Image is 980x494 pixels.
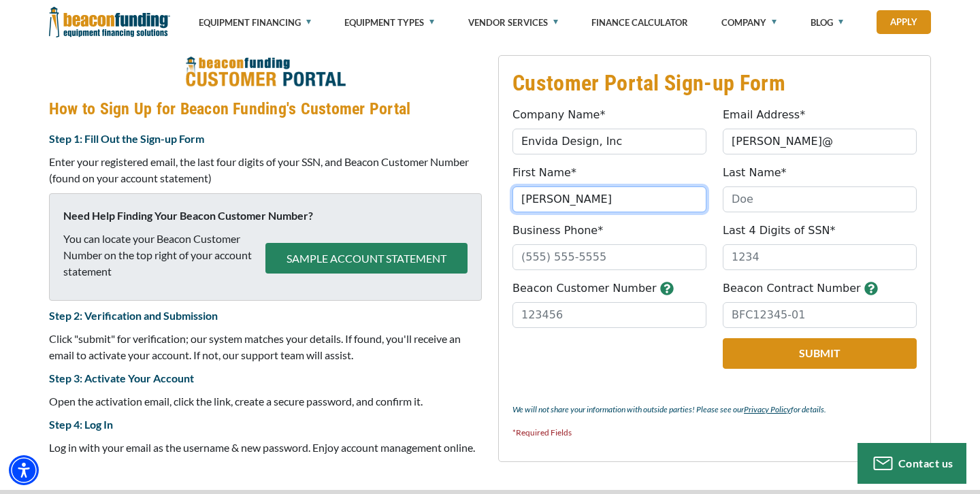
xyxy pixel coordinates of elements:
[49,331,482,363] p: Click "submit" for verification; our system matches your details. If found, you'll receive an ema...
[660,280,674,297] button: button
[512,280,657,297] label: Beacon Customer Number
[723,165,787,181] label: Last Name*
[723,186,917,212] input: Doe
[512,302,706,328] input: 123456
[898,457,953,470] span: Contact us
[723,244,917,270] input: 1234
[723,107,805,123] label: Email Address*
[857,443,966,484] button: Contact us
[185,55,346,90] img: How to Sign Up for Beacon Funding's Customer Portal
[512,401,917,418] p: We will not share your information with outside parties! Please see our for details.
[512,223,603,239] label: Business Phone*
[512,338,678,380] iframe: reCAPTCHA
[49,440,482,456] p: Log in with your email as the username & new password. Enjoy account management online.
[265,243,468,274] button: SAMPLE ACCOUNT STATEMENT
[512,107,605,123] label: Company Name*
[512,425,917,441] p: *Required Fields
[512,186,706,212] input: John
[9,455,39,485] div: Accessibility Menu
[63,231,265,280] p: You can locate your Beacon Customer Number on the top right of your account statement
[512,165,576,181] label: First Name*
[49,154,482,186] p: Enter your registered email, the last four digits of your SSN, and Beacon Customer Number (found ...
[49,418,113,431] strong: Step 4: Log In
[512,69,917,97] h3: Customer Portal Sign-up Form
[49,132,204,145] strong: Step 1: Fill Out the Sign-up Form
[864,280,878,297] button: button
[49,97,482,120] h4: How to Sign Up for Beacon Funding's Customer Portal
[723,129,917,154] input: jdoe@gmail.com
[723,302,917,328] input: BFC12345-01
[723,280,861,297] label: Beacon Contract Number
[49,372,194,384] strong: Step 3: Activate Your Account
[49,309,218,322] strong: Step 2: Verification and Submission
[723,223,836,239] label: Last 4 Digits of SSN*
[512,129,706,154] input: Beacon Funding
[512,244,706,270] input: (555) 555-5555
[63,209,313,222] strong: Need Help Finding Your Beacon Customer Number?
[723,338,917,369] button: Submit
[877,10,931,34] a: Apply
[744,404,791,414] a: Privacy Policy
[49,393,482,410] p: Open the activation email, click the link, create a secure password, and confirm it.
